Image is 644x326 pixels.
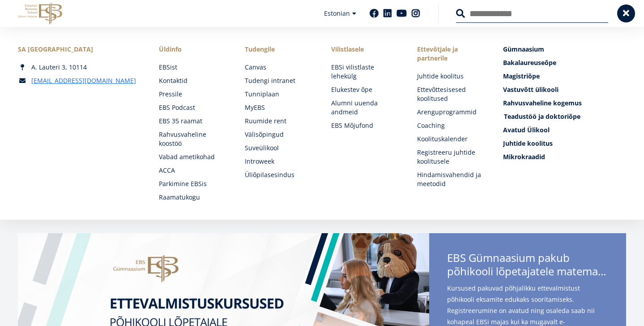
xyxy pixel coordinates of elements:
span: Avatud Ülikool [503,126,550,134]
a: Avatud Ülikool [503,126,626,135]
a: EBSi vilistlaste lehekülg [331,63,399,81]
a: Facebook [370,9,379,18]
span: EBS Gümnaasium pakub [447,251,608,281]
a: Raamatukogu [159,193,227,202]
a: MyEBS [245,103,313,112]
span: Vastuvõtt ülikooli [503,85,559,94]
span: Üldinfo [159,45,227,54]
a: Teadustöö ja doktoriõpe [504,112,627,121]
a: Vabad ametikohad [159,152,227,161]
span: Mikrokraadid [503,152,545,161]
a: Vastuvõtt ülikooli [503,85,626,94]
a: EBS Podcast [159,103,227,112]
a: Parkimine EBSis [159,179,227,188]
span: Gümnaasium [503,45,544,53]
a: ACCA [159,166,227,175]
a: Arenguprogrammid [417,108,485,117]
span: Ettevõtjale ja partnerile [417,45,485,63]
a: Tudengi intranet [245,76,313,85]
a: Youtube [397,9,407,18]
a: Tudengile [245,45,313,54]
a: Gümnaasium [503,45,626,54]
a: EBSist [159,63,227,72]
div: A. Lauteri 3, 10114 [18,63,141,72]
span: Rahvusvaheline kogemus [503,99,582,107]
a: Canvas [245,63,313,72]
a: [EMAIL_ADDRESS][DOMAIN_NAME] [31,76,136,85]
a: Kontaktid [159,76,227,85]
span: Magistriõpe [503,72,540,80]
a: Tunniplaan [245,90,313,99]
a: Bakalaureuseõpe [503,58,626,67]
a: Magistriõpe [503,72,626,81]
a: EBS 35 raamat [159,117,227,126]
a: Koolituskalender [417,135,485,143]
a: Hindamisvahendid ja meetodid [417,170,485,188]
span: Vilistlasele [331,45,399,54]
span: Teadustöö ja doktoriõpe [504,112,580,121]
span: Bakalaureuseõpe [503,58,556,67]
a: Introweek [245,157,313,166]
a: Suveülikool [245,143,313,152]
a: Elukestev õpe [331,85,399,94]
a: Ettevõttesisesed koolitused [417,85,485,103]
a: Välisõpingud [245,130,313,139]
a: Rahvusvaheline koostöö [159,130,227,148]
a: Mikrokraadid [503,152,626,161]
a: Juhtide koolitus [417,72,485,81]
a: Alumni uuenda andmeid [331,99,399,117]
a: Instagram [411,9,420,18]
a: Coaching [417,121,485,130]
a: Pressile [159,90,227,99]
a: EBS Mõjufond [331,121,399,130]
span: Juhtide koolitus [503,139,553,148]
a: Registreeru juhtide koolitusele [417,148,485,166]
a: Rahvusvaheline kogemus [503,99,626,108]
a: Üliõpilasesindus [245,170,313,179]
a: Juhtide koolitus [503,139,626,148]
a: Ruumide rent [245,117,313,126]
span: põhikooli lõpetajatele matemaatika- ja eesti keele kursuseid [447,265,608,278]
a: Linkedin [383,9,392,18]
div: SA [GEOGRAPHIC_DATA] [18,45,141,54]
